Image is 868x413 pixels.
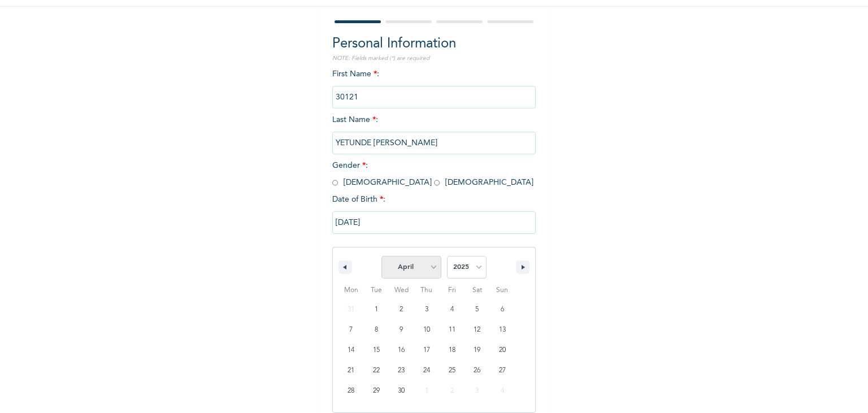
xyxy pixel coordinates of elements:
[439,360,465,381] button: 25
[474,360,480,381] span: 26
[449,340,455,360] span: 18
[501,299,504,320] span: 6
[364,299,389,320] button: 1
[332,132,536,154] input: Enter your last name
[489,320,515,340] button: 13
[373,360,380,381] span: 22
[332,116,536,147] span: Last Name :
[414,281,440,299] span: Thu
[475,299,479,320] span: 5
[364,320,389,340] button: 8
[465,320,490,340] button: 12
[364,360,389,381] button: 22
[332,54,536,63] p: NOTE: Fields marked (*) are required
[449,360,455,381] span: 25
[389,360,414,381] button: 23
[338,381,364,401] button: 28
[414,299,440,320] button: 3
[499,340,506,360] span: 20
[449,320,455,340] span: 11
[373,340,380,360] span: 15
[389,299,414,320] button: 2
[338,320,364,340] button: 7
[489,360,515,381] button: 27
[474,320,480,340] span: 12
[423,320,430,340] span: 10
[439,340,465,360] button: 18
[389,340,414,360] button: 16
[489,299,515,320] button: 6
[338,360,364,381] button: 21
[338,281,364,299] span: Mon
[414,340,440,360] button: 17
[474,340,480,360] span: 19
[332,194,385,206] span: Date of Birth :
[398,381,405,401] span: 30
[389,381,414,401] button: 30
[349,320,353,340] span: 7
[425,299,428,320] span: 3
[375,320,378,340] span: 8
[398,340,405,360] span: 16
[450,299,454,320] span: 4
[348,360,354,381] span: 21
[400,299,403,320] span: 2
[389,320,414,340] button: 9
[465,281,490,299] span: Sat
[364,281,389,299] span: Tue
[348,381,354,401] span: 28
[398,360,405,381] span: 23
[414,320,440,340] button: 10
[439,299,465,320] button: 4
[375,299,378,320] span: 1
[348,340,354,360] span: 14
[364,340,389,360] button: 15
[423,340,430,360] span: 17
[465,360,490,381] button: 26
[414,360,440,381] button: 24
[332,86,536,108] input: Enter your first name
[364,381,389,401] button: 29
[332,34,536,54] h2: Personal Information
[373,381,380,401] span: 29
[439,320,465,340] button: 11
[332,162,533,186] span: Gender : [DEMOGRAPHIC_DATA] [DEMOGRAPHIC_DATA]
[499,360,506,381] span: 27
[423,360,430,381] span: 24
[489,281,515,299] span: Sun
[400,320,403,340] span: 9
[439,281,465,299] span: Fri
[465,299,490,320] button: 5
[489,340,515,360] button: 20
[332,211,536,234] input: DD-MM-YYYY
[389,281,414,299] span: Wed
[499,320,506,340] span: 13
[332,70,536,101] span: First Name :
[338,340,364,360] button: 14
[465,340,490,360] button: 19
